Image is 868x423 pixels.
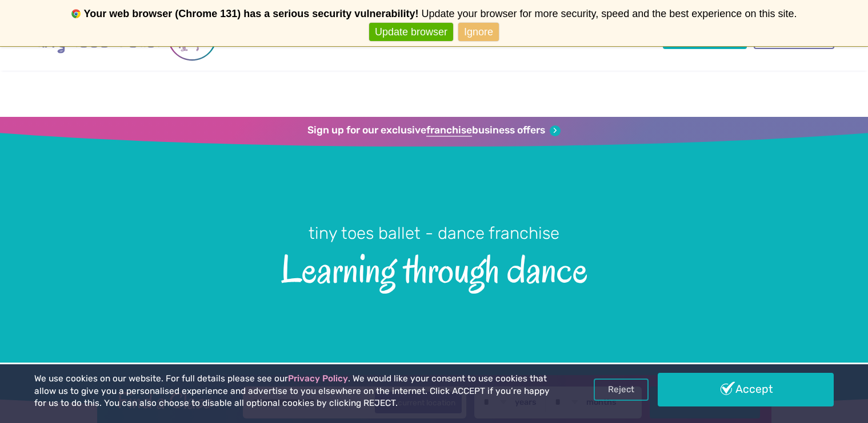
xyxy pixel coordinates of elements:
[369,23,453,42] a: Update browser
[288,373,348,384] a: Privacy Policy
[594,379,649,400] a: Reject
[658,373,834,406] a: Accept
[307,124,561,137] a: Sign up for our exclusivefranchisebusiness offers
[84,8,419,19] b: Your web browser (Chrome 131) has a serious security vulnerability!
[309,223,559,243] small: tiny toes ballet - dance franchise
[426,124,472,137] strong: franchise
[34,373,554,410] p: We use cookies on our website. For full details please see our . We would like your consent to us...
[421,8,797,19] span: Update your browser for more security, speed and the best experience on this site.
[458,23,499,42] a: Ignore
[20,245,848,291] span: Learning through dance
